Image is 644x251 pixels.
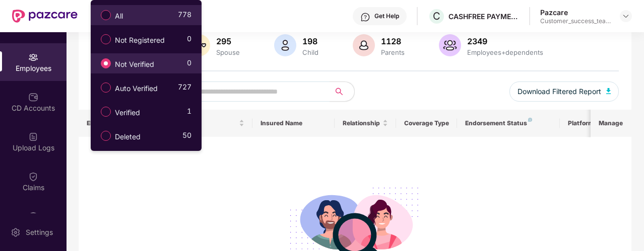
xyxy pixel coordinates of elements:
span: Auto Verified [111,83,162,94]
img: svg+xml;base64,PHN2ZyB4bWxucz0iaHR0cDovL3d3dy53My5vcmcvMjAwMC9zdmciIHdpZHRoPSI4IiBoZWlnaHQ9IjgiIH... [528,118,532,122]
div: 198 [300,36,320,46]
div: Employees+dependents [465,48,545,56]
span: C [433,10,440,22]
img: svg+xml;base64,PHN2ZyB4bWxucz0iaHR0cDovL3d3dy53My5vcmcvMjAwMC9zdmciIHhtbG5zOnhsaW5rPSJodHRwOi8vd3... [439,34,461,56]
img: svg+xml;base64,PHN2ZyB4bWxucz0iaHR0cDovL3d3dy53My5vcmcvMjAwMC9zdmciIHhtbG5zOnhsaW5rPSJodHRwOi8vd3... [353,34,375,56]
div: Parents [379,48,407,56]
img: svg+xml;base64,PHN2ZyBpZD0iQ2xhaW0iIHhtbG5zPSJodHRwOi8vd3d3LnczLm9yZy8yMDAwL3N2ZyIgd2lkdGg9IjIwIi... [28,172,38,182]
th: Manage [591,110,631,137]
div: Pazcare [540,8,611,17]
span: Deleted [111,131,145,142]
div: Get Help [374,12,399,20]
span: Verified [111,107,144,118]
img: svg+xml;base64,PHN2ZyBpZD0iRW1wbG95ZWVzIiB4bWxucz0iaHR0cDovL3d3dy53My5vcmcvMjAwMC9zdmciIHdpZHRoPS... [28,52,38,62]
span: 727 [178,81,191,96]
img: svg+xml;base64,PHN2ZyBpZD0iQ2xhaW0iIHhtbG5zPSJodHRwOi8vd3d3LnczLm9yZy8yMDAwL3N2ZyIgd2lkdGg9IjIwIi... [28,211,38,221]
div: 2349 [465,36,545,46]
img: New Pazcare Logo [12,10,78,23]
span: 778 [178,9,191,24]
div: CASHFREE PAYMENTS INDIA PVT. LTD. [448,12,519,21]
img: svg+xml;base64,PHN2ZyBpZD0iQ0RfQWNjb3VudHMiIGRhdGEtbmFtZT0iQ0QgQWNjb3VudHMiIHhtbG5zPSJodHRwOi8vd3... [28,92,38,102]
img: svg+xml;base64,PHN2ZyBpZD0iSGVscC0zMngzMiIgeG1sbnM9Imh0dHA6Ly93d3cudzMub3JnLzIwMDAvc3ZnIiB3aWR0aD... [360,12,370,22]
img: svg+xml;base64,PHN2ZyBpZD0iRHJvcGRvd24tMzJ4MzIiIHhtbG5zPSJodHRwOi8vd3d3LnczLm9yZy8yMDAwL3N2ZyIgd2... [622,12,630,20]
span: Relationship [343,119,380,127]
span: 1 [187,106,191,120]
div: Customer_success_team_lead [540,17,611,25]
img: svg+xml;base64,PHN2ZyB4bWxucz0iaHR0cDovL3d3dy53My5vcmcvMjAwMC9zdmciIHhtbG5zOnhsaW5rPSJodHRwOi8vd3... [274,34,296,56]
img: svg+xml;base64,PHN2ZyB4bWxucz0iaHR0cDovL3d3dy53My5vcmcvMjAwMC9zdmciIHhtbG5zOnhsaW5rPSJodHRwOi8vd3... [606,88,611,94]
span: 0 [187,33,191,48]
th: EID [79,110,130,137]
div: Spouse [214,48,242,56]
div: Endorsement Status [465,119,551,127]
span: 0 [187,57,191,72]
span: Download Filtered Report [518,86,601,97]
div: Settings [23,227,56,237]
div: 295 [214,36,242,46]
th: Insured Name [252,110,335,137]
span: search [330,88,349,96]
img: svg+xml;base64,PHN2ZyBpZD0iVXBsb2FkX0xvZ3MiIGRhdGEtbmFtZT0iVXBsb2FkIExvZ3MiIHhtbG5zPSJodHRwOi8vd3... [28,132,38,142]
button: search [330,81,355,102]
div: Child [300,48,320,56]
span: Not Registered [111,35,169,46]
img: svg+xml;base64,PHN2ZyBpZD0iU2V0dGluZy0yMHgyMCIgeG1sbnM9Imh0dHA6Ly93d3cudzMub3JnLzIwMDAvc3ZnIiB3aW... [11,227,21,237]
span: All [111,11,127,22]
th: Coverage Type [396,110,458,137]
button: Download Filtered Report [509,81,619,102]
span: EID [87,119,114,127]
span: 50 [182,130,191,144]
th: Relationship [335,110,396,137]
div: 1128 [379,36,407,46]
div: Platform Status [568,119,623,127]
span: Not Verified [111,59,158,70]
